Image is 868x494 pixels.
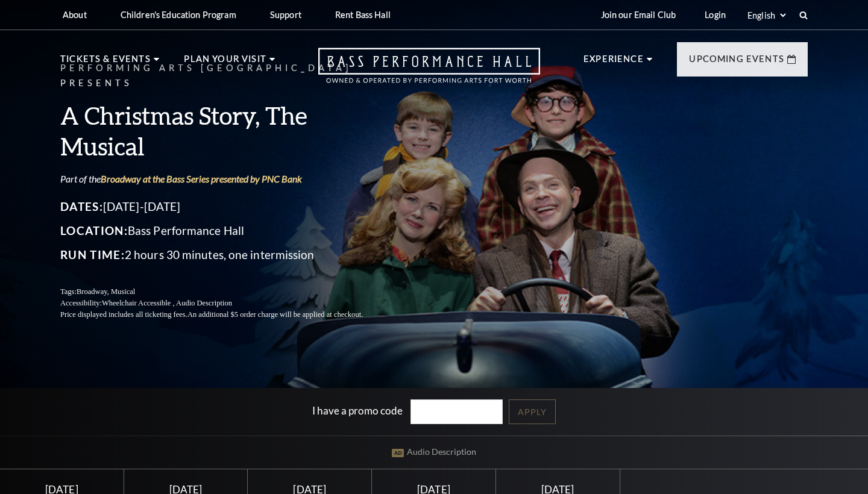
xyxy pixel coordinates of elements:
[77,287,135,296] span: Broadway, Musical
[63,10,87,20] p: About
[102,299,232,307] span: Wheelchair Accessible , Audio Description
[60,172,392,186] p: Part of the
[121,10,236,20] p: Children's Education Program
[270,10,301,20] p: Support
[312,404,403,417] label: I have a promo code
[60,197,392,216] p: [DATE]-[DATE]
[60,248,125,261] span: Run Time:
[60,221,392,240] p: Bass Performance Hall
[60,286,392,298] p: Tags:
[101,173,302,184] a: Broadway at the Bass Series presented by PNC Bank
[187,310,363,319] span: An additional $5 order charge will be applied at checkout.
[60,224,128,237] span: Location:
[60,52,151,73] p: Tickets & Events
[184,52,266,73] p: Plan Your Visit
[689,52,784,73] p: Upcoming Events
[60,199,103,213] span: Dates:
[745,10,788,21] select: Select:
[60,245,392,264] p: 2 hours 30 minutes, one intermission
[60,298,392,309] p: Accessibility:
[335,10,391,20] p: Rent Bass Hall
[60,100,392,161] h3: A Christmas Story, The Musical
[60,309,392,320] p: Price displayed includes all ticketing fees.
[583,52,644,73] p: Experience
